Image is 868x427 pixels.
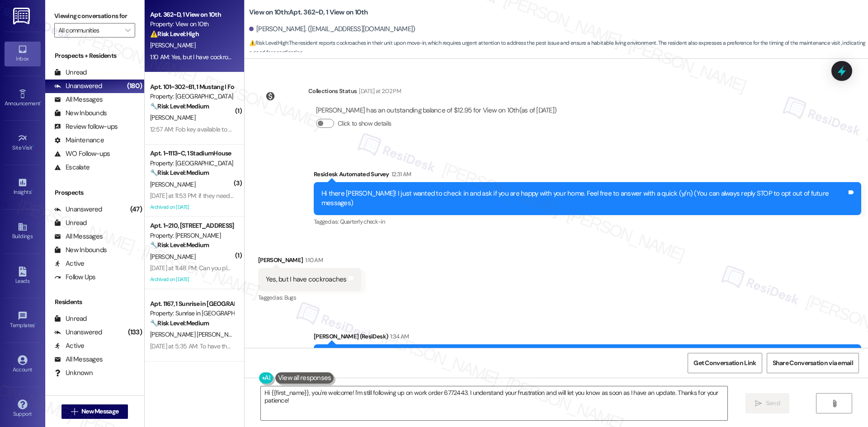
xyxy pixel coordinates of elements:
[126,325,144,339] div: (133)
[58,23,121,38] input: All communities
[31,188,33,194] span: •
[266,275,347,284] div: Yes, but I have cockroaches
[150,299,234,309] div: Apt. 1167, 1 Sunrise in [GEOGRAPHIC_DATA]
[150,92,234,101] div: Property: [GEOGRAPHIC_DATA]
[150,319,209,327] strong: 🔧 Risk Level: Medium
[249,24,415,34] div: [PERSON_NAME]. ([EMAIL_ADDRESS][DOMAIN_NAME])
[831,400,838,407] i: 
[150,241,209,249] strong: 🔧 Risk Level: Medium
[150,125,236,133] div: 12:57 AM: Fob key available to all!
[308,86,357,96] div: Collections Status
[249,38,868,58] span: : The resident reports cockroaches in their unit upon move-in, which requires urgent attention to...
[40,99,42,105] span: •
[150,169,209,177] strong: 🔧 Risk Level: Medium
[61,404,128,419] button: New Message
[258,255,361,268] div: [PERSON_NAME]
[54,163,90,172] div: Escalate
[5,131,41,155] a: Site Visit •
[150,149,234,158] div: Apt. 1~1113~C, 1 StadiumHouse
[54,68,87,77] div: Unread
[125,27,130,34] i: 
[45,188,144,197] div: Prospects
[249,39,288,47] strong: ⚠️ Risk Level: High
[340,218,385,225] span: Quarterly check-in
[314,169,861,182] div: Residesk Automated Survey
[54,205,102,214] div: Unanswered
[258,291,361,304] div: Tagged as:
[81,407,118,416] span: New Message
[150,41,195,49] span: [PERSON_NAME]
[303,255,322,265] div: 1:10 AM
[338,119,391,128] label: Click to show details
[54,355,103,364] div: All Messages
[150,30,199,38] strong: ⚠️ Risk Level: High
[45,297,144,307] div: Residents
[316,106,557,115] div: [PERSON_NAME] has an outstanding balance of $12.95 for View on 10th (as of [DATE])
[54,136,104,145] div: Maintenance
[150,264,539,272] div: [DATE] at 11:48 PM: Can you please have someone reach out as I was advised previously? Our schedu...
[150,19,234,29] div: Property: View on 10th
[150,10,234,19] div: Apt. 362~D, 1 View on 10th
[150,221,234,230] div: Apt. 1~210, [STREET_ADDRESS]
[767,353,859,373] button: Share Conversation via email
[150,113,195,122] span: [PERSON_NAME]
[54,9,135,23] label: Viewing conversations for
[54,272,96,282] div: Follow Ups
[54,232,103,241] div: All Messages
[54,259,85,268] div: Active
[389,169,411,179] div: 12:31 AM
[150,102,209,110] strong: 🔧 Risk Level: Medium
[150,82,234,92] div: Apt. 101~302~B1, 1 Mustang I Foothill
[54,149,110,159] div: WO Follow-ups
[150,180,195,188] span: [PERSON_NAME]
[5,219,41,244] a: Buildings
[71,408,78,415] i: 
[755,400,762,407] i: 
[150,330,242,338] span: [PERSON_NAME] [PERSON_NAME]
[150,231,234,240] div: Property: [PERSON_NAME]
[5,352,41,377] a: Account
[45,51,144,61] div: Prospects + Residents
[54,122,118,131] div: Review follow-ups
[54,368,93,378] div: Unknown
[54,245,107,255] div: New Inbounds
[150,253,195,261] span: [PERSON_NAME]
[54,108,107,118] div: New Inbounds
[261,386,727,420] textarea: Hi {{first_name}}, you're welcome! I'm still following up on work order 6772443. I understand you...
[688,353,762,373] button: Get Conversation Link
[54,328,102,337] div: Unanswered
[54,314,87,324] div: Unread
[321,189,847,208] div: Hi there [PERSON_NAME]! I just wanted to check in and ask if you are happy with your home. Feel f...
[766,399,780,408] span: Send
[149,274,235,285] div: Archived on [DATE]
[745,393,789,413] button: Send
[125,79,144,93] div: (180)
[5,42,41,66] a: Inbox
[5,175,41,199] a: Insights •
[54,218,87,228] div: Unread
[284,294,296,301] span: Bugs
[388,332,409,341] div: 1:34 AM
[54,81,102,91] div: Unanswered
[150,53,244,61] div: 1:10 AM: Yes, but I have cockroaches
[13,8,32,24] img: ResiDesk Logo
[54,95,103,104] div: All Messages
[150,309,234,318] div: Property: Sunrise in [GEOGRAPHIC_DATA]
[150,192,344,200] div: [DATE] at 11:53 PM: if they need i can send the car details [DATE] i have it all
[773,358,853,368] span: Share Conversation via email
[5,308,41,333] a: Templates •
[149,202,235,213] div: Archived on [DATE]
[33,143,34,150] span: •
[357,86,401,96] div: [DATE] at 2:02 PM
[54,341,85,351] div: Active
[5,397,41,421] a: Support
[693,358,756,368] span: Get Conversation Link
[35,321,36,327] span: •
[249,8,368,17] b: View on 10th: Apt. 362~D, 1 View on 10th
[150,159,234,168] div: Property: [GEOGRAPHIC_DATA]
[128,202,144,216] div: (47)
[5,264,41,288] a: Leads
[314,332,861,344] div: [PERSON_NAME] (ResiDesk)
[314,215,861,228] div: Tagged as:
